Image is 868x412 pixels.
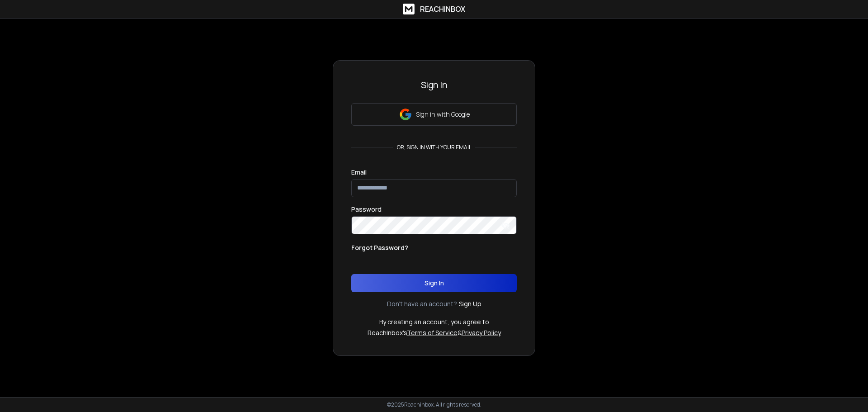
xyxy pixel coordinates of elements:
[368,328,501,337] p: ReachInbox's &
[351,274,517,292] button: Sign In
[351,103,517,126] button: Sign in with Google
[379,317,489,327] p: By creating an account, you agree to
[420,4,465,14] h1: ReachInbox
[459,299,481,308] a: Sign Up
[462,328,501,337] a: Privacy Policy
[387,299,457,308] p: Don't have an account?
[416,110,470,119] p: Sign in with Google
[351,79,517,91] h3: Sign In
[407,328,458,337] a: Terms of Service
[403,4,465,14] a: ReachInbox
[393,144,475,151] p: or, sign in with your email
[351,243,408,252] p: Forgot Password?
[387,401,481,408] p: © 2025 Reachinbox. All rights reserved.
[351,169,367,175] label: Email
[351,206,382,213] label: Password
